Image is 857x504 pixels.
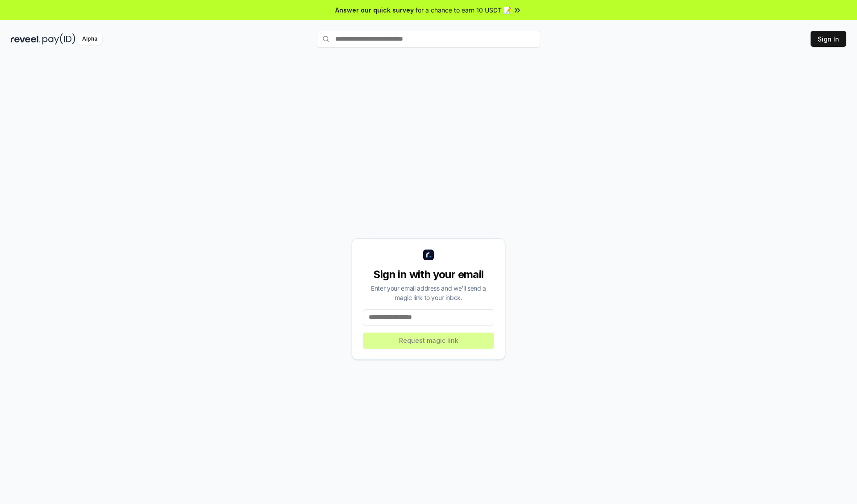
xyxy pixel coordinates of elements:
span: for a chance to earn 10 USDT 📝 [416,5,511,15]
img: pay_id [42,33,75,45]
img: logo_small [423,250,434,260]
button: Sign In [811,31,846,47]
img: reveel_dark [11,33,41,45]
span: Answer our quick survey [335,5,414,15]
div: Alpha [77,33,102,45]
div: Enter your email address and we’ll send a magic link to your inbox. [363,283,494,302]
div: Sign in with your email [363,267,494,282]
